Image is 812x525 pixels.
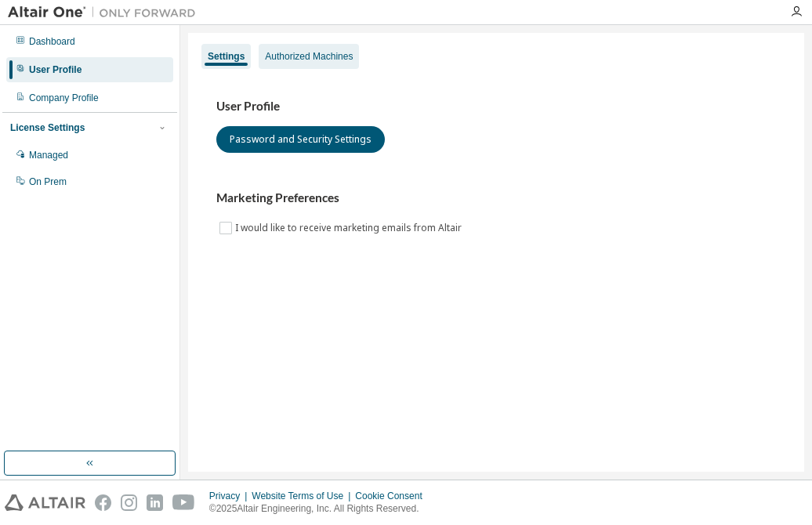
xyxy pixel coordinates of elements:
[252,490,355,502] div: Website Terms of Use
[235,219,465,237] label: I would like to receive marketing emails from Altair
[208,50,245,63] div: Settings
[216,99,776,114] h3: User Profile
[29,92,99,104] div: Company Profile
[29,176,67,188] div: On Prem
[10,121,85,134] div: License Settings
[216,190,776,206] h3: Marketing Preferences
[355,490,431,502] div: Cookie Consent
[265,50,353,63] div: Authorized Machines
[216,126,385,153] button: Password and Security Settings
[8,5,204,20] img: Altair One
[147,494,163,511] img: linkedin.svg
[209,502,432,516] p: © 2025 Altair Engineering, Inc. All Rights Reserved.
[5,494,85,511] img: altair_logo.svg
[209,490,252,502] div: Privacy
[95,494,111,511] img: facebook.svg
[121,494,137,511] img: instagram.svg
[29,63,82,76] div: User Profile
[29,35,75,48] div: Dashboard
[29,149,68,161] div: Managed
[172,494,195,511] img: youtube.svg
